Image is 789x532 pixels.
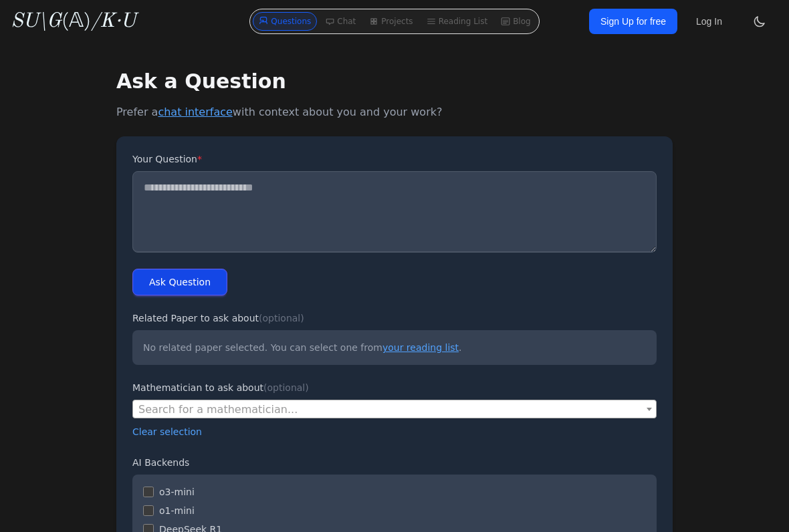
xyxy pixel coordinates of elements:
label: Mathematician to ask about [132,381,657,394]
span: (optional) [259,313,304,323]
a: Sign Up for free [589,9,677,34]
a: Projects [364,12,418,31]
label: Your Question [132,152,657,166]
a: SU\G(𝔸)/K·U [11,9,136,33]
a: Blog [495,12,536,31]
i: /K·U [91,11,136,31]
button: Ask Question [132,269,227,295]
label: AI Backends [132,456,657,469]
p: No related paper selected. You can select one from . [132,330,657,365]
label: Related Paper to ask about [132,311,657,325]
label: o3-mini [159,485,195,499]
a: Log In [688,9,730,33]
i: SU\G [11,11,62,31]
a: your reading list [382,342,459,353]
a: Questions [253,12,317,31]
span: Search for a mathematician... [132,400,657,418]
a: Reading List [421,12,493,31]
button: Clear selection [132,425,202,438]
label: o1-mini [159,504,195,517]
p: Prefer a with context about you and your work? [116,104,673,120]
a: Chat [320,12,361,31]
span: Search for a mathematician... [138,403,298,416]
h1: Ask a Question [116,70,673,94]
a: chat interface [158,106,232,118]
span: Search for a mathematician... [133,400,656,419]
span: (optional) [263,382,309,393]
